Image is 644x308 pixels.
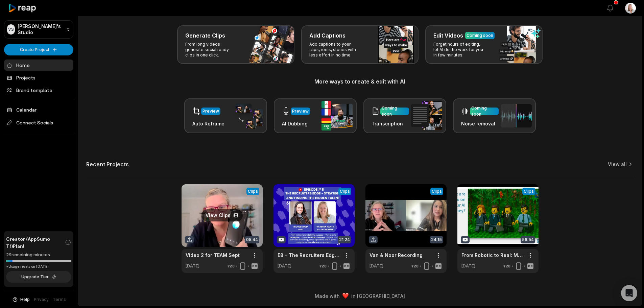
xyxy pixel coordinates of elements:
a: Projects [4,72,73,83]
a: View all [608,161,627,168]
button: Create Project [4,44,73,55]
img: ai_dubbing.png [321,101,353,131]
a: Van & Noor Recording [369,252,423,259]
a: Brand template [4,85,73,96]
div: Coming soon [471,105,497,117]
p: [PERSON_NAME]'s Studio [18,23,64,35]
h3: Auto Reframe [192,120,224,127]
a: Privacy [34,297,49,303]
span: Connect Socials [4,117,73,129]
span: Help [20,297,30,303]
a: E8 - The Recruiters Edge - Strategy and How to Find Hidden Talent [278,252,340,259]
h3: Edit Videos [433,31,463,40]
a: Home [4,60,73,71]
p: Add captions to your clips, reels, stories with less effort in no time. [309,42,362,58]
p: Forget hours of editing, let AI do the work for you in few minutes. [433,42,486,58]
div: Open Intercom Messenger [621,285,637,301]
p: From long videos generate social ready clips in one click. [185,42,238,58]
div: 29 remaining minutes [6,252,71,258]
a: Terms [53,297,66,303]
div: Coming soon [382,105,408,117]
div: Preview [292,108,309,114]
div: *Usage resets on [DATE] [6,264,71,269]
div: Made with in [GEOGRAPHIC_DATA] [84,292,636,300]
h3: Noise removal [461,120,499,127]
a: From Robotic to Real: Making AI Sound Like YouA Talk by [PERSON_NAME] [461,252,524,259]
img: transcription.png [411,101,442,130]
img: heart emoji [342,293,349,299]
img: auto_reframe.png [232,103,263,129]
div: Coming soon [467,32,493,39]
img: noise_removal.png [501,104,532,127]
h3: Generate Clips [185,31,225,40]
a: Calendar [4,104,73,115]
h3: More ways to create & edit with AI [86,77,634,86]
a: Video 2 for TEAM Sept [186,252,240,259]
div: Preview [202,108,219,114]
h3: AI Dubbing [282,120,310,127]
h3: Add Captions [309,31,345,40]
button: Upgrade Tier [6,271,71,283]
div: VS [7,24,15,34]
h2: Recent Projects [86,161,129,168]
button: Help [12,297,30,303]
span: Creator (AppSumo T1) Plan! [6,235,65,250]
h3: Transcription [372,120,409,127]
